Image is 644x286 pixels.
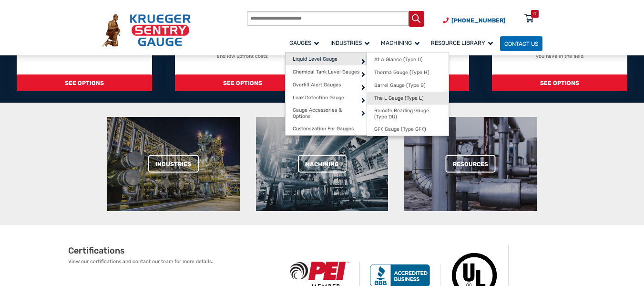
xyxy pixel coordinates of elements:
a: Phone Number (920) 434-8860 [443,16,506,25]
span: Barrel Gauge (Type B) [374,82,426,88]
span: SEE OPTIONS [17,74,152,91]
a: Liquid Level Gauge [286,53,367,65]
a: Contact Us [500,36,542,51]
span: Chemical Tank Level Gauges [293,69,359,75]
span: SEE OPTIONS [175,74,310,91]
img: Krueger Sentry Gauge [102,14,191,47]
a: Resources [446,155,496,173]
a: Gauges [285,35,326,52]
span: Remote Reading Gauge (Type DU) [374,107,441,120]
a: GFK Gauge (Type GFK) [367,123,449,136]
a: Customization For Gauges [286,122,367,135]
span: Contact Us [504,41,538,47]
span: Customization For Gauges [293,126,354,132]
a: The L Gauge (Type L) [367,92,449,105]
div: 0 [533,10,536,18]
span: At A Glance (Type D) [374,56,423,63]
a: Resource Library [427,35,500,52]
span: Overfill Alert Gauges [293,82,341,88]
span: Gauges [289,40,319,46]
a: Gauge Accessories & Options [286,104,367,122]
span: Industries [330,40,369,46]
a: Barrel Gauge (Type B) [367,79,449,92]
span: Leak Detection Gauge [293,95,344,101]
span: Liquid Level Gauge [293,56,337,62]
a: Overfill Alert Gauges [286,78,367,91]
a: Industries [148,155,199,173]
span: GFK Gauge (Type GFK) [374,126,426,132]
a: Machining [298,155,347,173]
a: Machining [377,35,427,52]
span: SEE OPTIONS [492,74,627,91]
span: Therma Gauge (Type H) [374,69,429,75]
span: The L Gauge (Type L) [374,95,424,101]
span: Gauge Accessories & Options [293,107,360,119]
span: Machining [381,40,419,46]
a: Chemical Tank Level Gauges [286,65,367,78]
span: Resource Library [431,40,493,46]
h2: Certifications [68,245,280,256]
span: [PHONE_NUMBER] [451,17,506,24]
a: Remote Reading Gauge (Type DU) [367,105,449,123]
a: At A Glance (Type D) [367,53,449,66]
a: Industries [326,35,377,52]
a: Leak Detection Gauge [286,91,367,104]
p: View our certifications and contact our team for more details. [68,258,280,265]
a: Therma Gauge (Type H) [367,66,449,79]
